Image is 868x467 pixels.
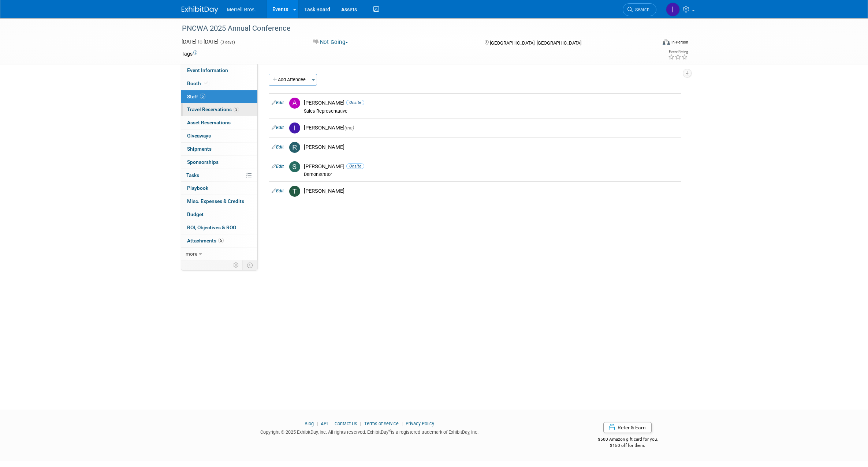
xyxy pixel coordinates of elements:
[364,421,399,426] a: Terms of Service
[623,3,656,16] a: Search
[289,98,300,109] img: A.jpg
[272,125,284,130] a: Edit
[179,22,645,35] div: PNCWA 2025 Annual Conference
[187,67,228,73] span: Event Information
[400,421,405,426] span: |
[182,39,219,45] span: [DATE] [DATE]
[304,99,678,106] div: [PERSON_NAME]
[671,39,688,45] div: In-Person
[272,100,284,105] a: Edit
[315,421,320,426] span: |
[321,421,328,426] a: API
[218,238,224,243] span: 5
[289,186,300,197] img: T.jpg
[181,182,257,195] a: Playbook
[181,116,257,129] a: Asset Reservations
[181,195,257,208] a: Misc. Expenses & Credits
[187,106,239,112] span: Travel Reservations
[329,421,334,426] span: |
[197,39,204,45] span: to
[181,208,257,221] a: Budget
[242,260,257,270] td: Toggle Event Tabs
[181,156,257,169] a: Sponsorships
[569,432,687,448] div: $500 Amazon gift card for you,
[304,144,678,151] div: [PERSON_NAME]
[335,421,357,426] a: Contact Us
[304,108,678,114] div: Sales Representative
[305,421,314,426] a: Blog
[187,80,209,86] span: Booth
[346,163,364,169] span: Onsite
[182,50,197,57] td: Tags
[633,7,649,12] span: Search
[181,234,257,247] a: Attachments5
[234,107,239,112] span: 3
[186,172,199,178] span: Tasks
[490,40,581,46] span: [GEOGRAPHIC_DATA], [GEOGRAPHIC_DATA]
[358,421,363,426] span: |
[187,198,244,204] span: Misc. Expenses & Credits
[289,142,300,153] img: R.jpg
[406,421,434,426] a: Privacy Policy
[181,90,257,103] a: Staff5
[181,248,257,260] a: more
[269,74,310,86] button: Add Attendee
[230,260,243,270] td: Personalize Event Tab Strip
[663,39,670,45] img: Format-Inperson.png
[569,442,687,449] div: $150 off for them.
[346,100,364,105] span: Onsite
[187,225,236,230] span: ROI, Objectives & ROO
[304,163,678,170] div: [PERSON_NAME]
[181,77,257,90] a: Booth
[187,146,212,152] span: Shipments
[181,103,257,116] a: Travel Reservations3
[187,94,205,99] span: Staff
[666,3,680,16] img: Ian Petrocco
[204,81,208,85] i: Booth reservation complete
[289,161,300,172] img: S.jpg
[289,123,300,133] img: I.jpg
[304,188,678,195] div: [PERSON_NAME]
[613,38,689,49] div: Event Format
[311,38,351,46] button: Not Going
[187,185,208,191] span: Playbook
[181,64,257,77] a: Event Information
[186,251,197,257] span: more
[181,129,257,142] a: Giveaways
[200,94,205,99] span: 5
[272,144,284,150] a: Edit
[272,188,284,193] a: Edit
[182,6,218,14] img: ExhibitDay
[181,221,257,234] a: ROI, Objectives & ROO
[668,50,688,54] div: Event Rating
[304,172,678,177] div: Demonstrator
[187,120,231,125] span: Asset Reservations
[187,238,224,244] span: Attachments
[187,133,211,139] span: Giveaways
[227,7,256,12] span: Merrell Bros.
[603,422,652,433] a: Refer & Earn
[182,427,558,436] div: Copyright © 2025 ExhibitDay, Inc. All rights reserved. ExhibitDay is a registered trademark of Ex...
[272,164,284,169] a: Edit
[181,143,257,155] a: Shipments
[187,159,219,165] span: Sponsorships
[388,429,391,433] sup: ®
[181,169,257,182] a: Tasks
[187,211,204,217] span: Budget
[344,125,354,131] span: (me)
[220,40,235,45] span: (3 days)
[304,124,678,131] div: [PERSON_NAME]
